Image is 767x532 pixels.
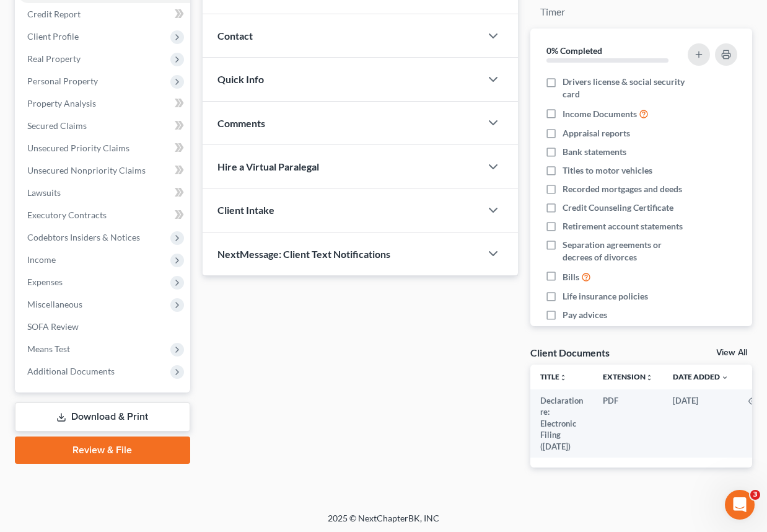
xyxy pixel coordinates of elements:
span: SOFA Review [27,321,79,332]
span: Means Test [27,344,70,354]
span: Secured Claims [27,120,87,131]
a: Unsecured Nonpriority Claims [17,159,190,182]
span: Recorded mortgages and deeds [563,183,682,195]
a: Property Analysis [17,92,190,115]
span: Drivers license & social security card [563,76,686,100]
span: Comments [217,117,265,129]
td: [DATE] [663,389,739,458]
span: Life insurance policies [563,290,648,303]
span: Client Intake [217,204,274,216]
i: unfold_more [646,374,653,381]
span: Hire a Virtual Paralegal [217,161,319,172]
span: Separation agreements or decrees of divorces [563,239,686,264]
span: Income [27,254,56,265]
a: Date Added expand_more [673,372,729,381]
span: Lawsuits [27,187,61,198]
a: SOFA Review [17,316,190,338]
span: Client Profile [27,31,79,42]
a: Review & File [15,437,190,464]
span: Unsecured Nonpriority Claims [27,165,146,175]
span: Credit Report [27,9,81,19]
a: Extensionunfold_more [603,372,653,381]
span: Pay advices [563,309,607,321]
span: Miscellaneous [27,299,82,309]
td: PDF [593,389,663,458]
span: Quick Info [217,73,264,85]
span: Retirement account statements [563,220,683,233]
span: 3 [750,490,760,500]
div: Client Documents [530,346,610,359]
span: Bank statements [563,146,626,158]
i: expand_more [721,374,729,381]
span: Unsecured Priority Claims [27,143,129,153]
a: Secured Claims [17,115,190,137]
i: unfold_more [559,374,567,381]
a: Download & Print [15,402,190,432]
span: Credit Counseling Certificate [563,202,673,214]
span: Executory Contracts [27,210,107,220]
a: Unsecured Priority Claims [17,137,190,159]
span: Contact [217,30,253,42]
span: Codebtors Insiders & Notices [27,232,140,242]
span: Additional Documents [27,366,115,376]
a: View All [716,348,747,357]
span: Bills [563,271,579,283]
span: Titles to motor vehicles [563,164,652,177]
span: Personal Property [27,76,98,86]
strong: 0% Completed [546,45,602,56]
span: NextMessage: Client Text Notifications [217,248,390,260]
a: Lawsuits [17,182,190,204]
span: Real Property [27,53,81,64]
span: Income Documents [563,108,637,120]
span: Property Analysis [27,98,96,109]
a: Executory Contracts [17,204,190,226]
td: Declaration re: Electronic Filing ([DATE]) [530,389,593,458]
span: Expenses [27,277,63,287]
a: Credit Report [17,3,190,25]
span: Appraisal reports [563,127,630,140]
iframe: Intercom live chat [725,490,755,520]
a: Titleunfold_more [540,372,567,381]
